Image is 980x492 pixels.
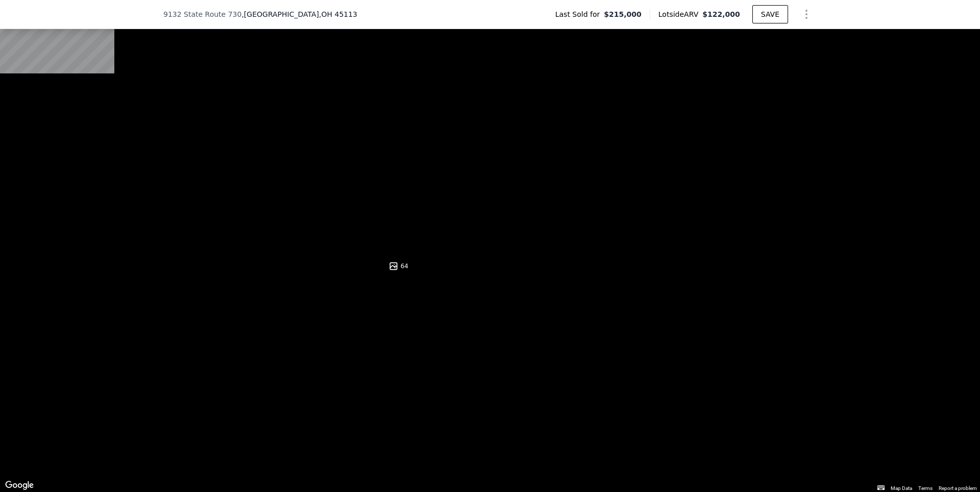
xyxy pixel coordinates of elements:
span: , OH 45113 [319,10,357,18]
span: $122,000 [702,10,740,18]
span: Last Sold for [555,9,604,19]
span: Lotside ARV [658,9,702,19]
div: 64 [388,261,408,271]
span: , [GEOGRAPHIC_DATA] [241,9,357,19]
span: $215,000 [604,9,642,19]
button: SAVE [752,5,788,23]
button: Show Options [796,4,817,24]
span: 9132 State Route 730 [163,9,241,19]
